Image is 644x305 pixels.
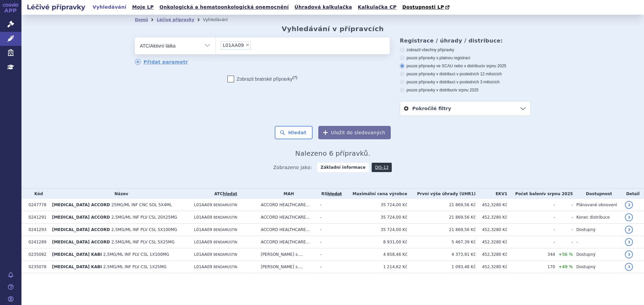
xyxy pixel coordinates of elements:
span: BENDAMUSTIN [213,203,237,207]
td: 0235078 [25,261,49,273]
td: - [555,224,573,236]
a: hledat [223,192,237,196]
th: Dostupnost [573,189,622,199]
span: v srpnu 2025 [483,64,506,68]
span: Nalezeno 6 přípravků. [295,149,370,157]
td: [PERSON_NAME] s.... [257,248,317,261]
label: pouze přípravky v distribuci v posledních 3 měsících [400,79,531,85]
span: [MEDICAL_DATA] ACCORD [52,215,110,220]
td: 452,3280 Kč [476,224,507,236]
td: - [573,236,622,248]
td: 21 869,56 Kč [407,211,476,224]
td: ACCORD HEALTHCARE... [257,199,317,211]
td: - [317,199,343,211]
a: vyhledávání neobsahuje žádnou platnou referenční skupinu [327,192,342,196]
td: 4 858,46 Kč [343,248,407,261]
span: [MEDICAL_DATA] ACCORD [52,227,110,232]
li: Vyhledávání [203,15,236,25]
td: - [317,211,343,224]
th: EKV1 [476,189,507,199]
a: Úhradová kalkulačka [292,3,354,12]
span: 25MG/ML INF CNC SOL 5X4ML [111,203,172,207]
th: MAH [257,189,317,199]
td: 1 093,48 Kč [407,261,476,273]
td: - [507,211,555,224]
h2: Léčivé přípravky [21,2,91,12]
span: 2,5MG/ML INF PLV CSL 1X25MG [103,264,167,269]
span: v srpnu 2025 [543,192,573,196]
td: ACCORD HEALTHCARE... [257,211,317,224]
td: - [507,224,555,236]
span: Zobrazeno jako: [273,163,312,172]
td: 35 724,00 Kč [343,199,407,211]
th: Detail [622,189,644,199]
span: BENDAMUSTIN [213,216,237,219]
a: detail [625,226,633,234]
del: hledat [327,192,342,196]
label: pouze přípravky v distribuci v posledních 12 měsících [400,71,531,77]
td: 0241291 [25,211,49,224]
th: Maximální cena výrobce [343,189,407,199]
td: 170 [507,261,555,273]
td: ACCORD HEALTHCARE... [257,236,317,248]
td: - [555,211,573,224]
th: Počet balení [507,189,573,199]
td: 452,3280 Kč [476,199,507,211]
label: pouze přípravky v distribuci [400,87,531,93]
span: 2,5MG/ML INF PLV CSL 1X100MG [103,252,169,257]
td: Dostupný [573,224,622,236]
button: Hledat [275,126,313,139]
label: zobrazit všechny přípravky [400,47,531,53]
th: RS [317,189,343,199]
td: 0235082 [25,248,49,261]
a: Dostupnosti LP [400,3,453,12]
span: L01AA09 [194,215,212,220]
button: Uložit do sledovaných [318,126,391,139]
td: 21 869,56 Kč [407,199,476,211]
td: ACCORD HEALTHCARE... [257,224,317,236]
span: L01AA09 [194,227,212,232]
span: BENDAMUSTIN [213,228,237,232]
td: 5 467,39 Kč [407,236,476,248]
a: Moje LP [130,3,156,12]
span: 2,5MG/ML INF PLV CSL 5X25MG [111,240,175,244]
td: - [317,224,343,236]
abbr: (?) [292,75,297,80]
td: 0241289 [25,236,49,248]
td: 4 373,91 Kč [407,248,476,261]
a: Pokročilé filtry [400,101,530,116]
span: L01AA09 [194,240,212,244]
td: - [555,236,573,248]
td: 452,3280 Kč [476,248,507,261]
label: pouze přípravky ve SCAU nebo v distribuci [400,63,531,69]
a: Domů [135,17,148,22]
a: Vyhledávání [91,3,128,12]
span: L01AA09 [194,264,212,269]
span: × [246,43,250,47]
span: L01AA09 [194,203,212,207]
td: Dostupný [573,261,622,273]
a: detail [625,263,633,271]
td: 35 724,00 Kč [343,211,407,224]
label: Zobrazit bratrské přípravky [227,76,298,82]
td: - [507,199,555,211]
td: - [555,199,573,211]
span: L01AA09 [223,43,244,48]
td: 344 [507,248,555,261]
input: L01AA09 [253,41,257,49]
span: BENDAMUSTIN [213,265,237,269]
td: 21 869,56 Kč [407,224,476,236]
strong: Základní informace [317,163,369,172]
th: Kód [25,189,49,199]
a: Přidat parametr [135,59,188,65]
a: detail [625,213,633,221]
span: 2,5MG/ML INF PLV CSL 5X100MG [111,227,177,232]
span: Dostupnosti LP [402,4,444,10]
h3: Registrace / úhrady / distribuce: [400,37,531,44]
td: 452,3280 Kč [476,261,507,273]
td: [PERSON_NAME] s.... [257,261,317,273]
a: detail [625,250,633,258]
th: Název [49,189,191,199]
td: 0241293 [25,224,49,236]
a: detail [625,238,633,246]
